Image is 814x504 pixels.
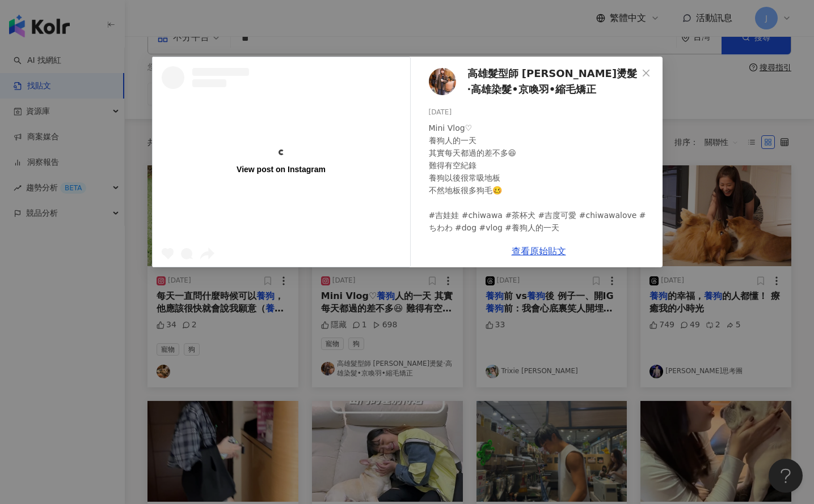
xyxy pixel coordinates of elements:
[642,69,651,78] span: close
[635,62,657,84] button: Close
[512,246,566,257] a: 查看原始貼文
[429,107,653,118] div: [DATE]
[237,164,326,174] div: View post on Instagram
[429,68,456,95] img: KOL Avatar
[429,122,653,234] div: Mini Vlog♡︎ 養狗人的一天 其實每天都過的差不多😆 難得有空紀錄 養狗以後很常吸地板 不然地板很多狗毛🥴 #吉娃娃 #chiwawa #茶杯犬 #吉度可愛 #chiwawalove #...
[429,66,638,98] a: KOL Avatar高雄髮型師 [PERSON_NAME]燙髮·高雄染髮•京喚羽•縮毛矯正
[467,66,638,98] span: 高雄髮型師 [PERSON_NAME]燙髮·高雄染髮•京喚羽•縮毛矯正
[153,57,410,267] a: View post on Instagram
